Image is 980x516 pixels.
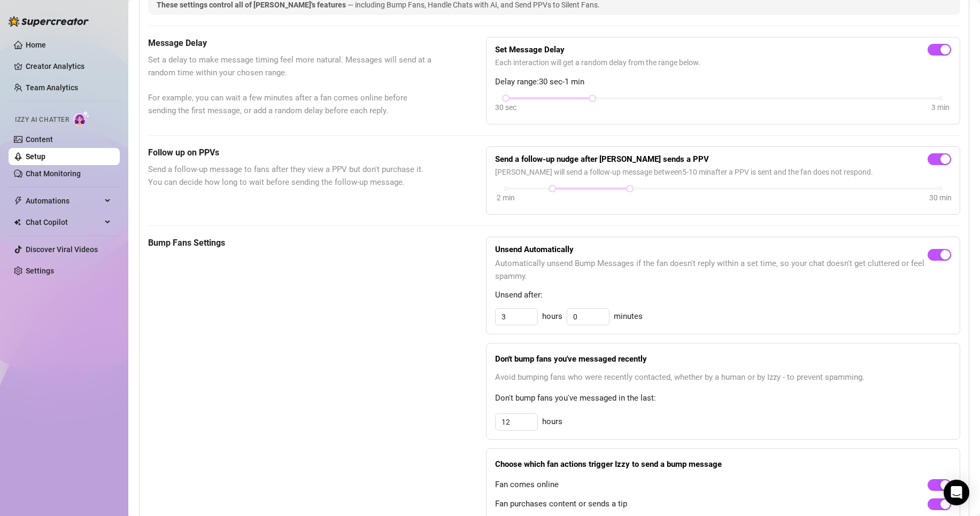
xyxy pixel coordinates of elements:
a: Home [26,41,46,49]
span: thunderbolt [14,197,22,205]
span: Set a delay to make message timing feel more natural. Messages will send at a random time within ... [148,54,433,117]
strong: Choose which fan actions trigger Izzy to send a bump message [495,459,722,469]
span: minutes [614,310,643,323]
span: Fan purchases content or sends a tip [495,498,627,511]
div: Open Intercom Messenger [944,480,969,505]
h5: Follow up on PPVs [148,146,433,159]
span: Automatically unsend Bump Messages if the fan doesn't reply within a set time, so your chat doesn... [495,257,928,283]
span: Unsend after: [495,289,951,302]
strong: Don't bump fans you've messaged recently [495,354,647,364]
span: These settings control all of [PERSON_NAME]'s features [157,1,348,9]
span: Send a follow-up message to fans after they view a PPV but don't purchase it. You can decide how ... [148,163,433,189]
a: Settings [26,267,54,275]
span: Avoid bumping fans who were recently contacted, whether by a human or by Izzy - to prevent spamming. [495,371,951,384]
img: Chat Copilot [14,218,21,226]
img: logo-BBDzfeDw.svg [9,16,89,27]
div: 30 min [929,192,952,204]
a: Discover Viral Videos [26,245,98,254]
span: Chat Copilot [26,214,102,231]
h5: Bump Fans Settings [148,237,433,249]
strong: Unsend Automatically [495,245,574,254]
a: Content [26,135,53,144]
span: Fan comes online [495,479,559,491]
a: Setup [26,152,45,161]
img: AI Chatter [73,111,90,126]
span: Each interaction will get a random delay from the range below. [495,57,951,68]
a: Chat Monitoring [26,169,81,178]
a: Team Analytics [26,83,78,92]
div: 2 min [497,192,515,204]
strong: Set Message Delay [495,45,565,54]
span: Automations [26,192,102,209]
div: 30 sec [495,101,516,113]
span: hours [542,416,562,428]
strong: Send a follow-up nudge after [PERSON_NAME] sends a PPV [495,154,709,164]
span: Don't bump fans you've messaged in the last: [495,392,951,405]
span: Delay range: 30 sec - 1 min [495,76,951,89]
span: [PERSON_NAME] will send a follow-up message between 5 - 10 min after a PPV is sent and the fan do... [495,166,951,178]
span: hours [542,310,562,323]
a: Creator Analytics [26,58,111,75]
div: 3 min [931,101,950,113]
h5: Message Delay [148,37,433,50]
span: — including Bump Fans, Handle Chats with AI, and Send PPVs to Silent Fans. [348,1,600,9]
span: Izzy AI Chatter [15,115,69,125]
